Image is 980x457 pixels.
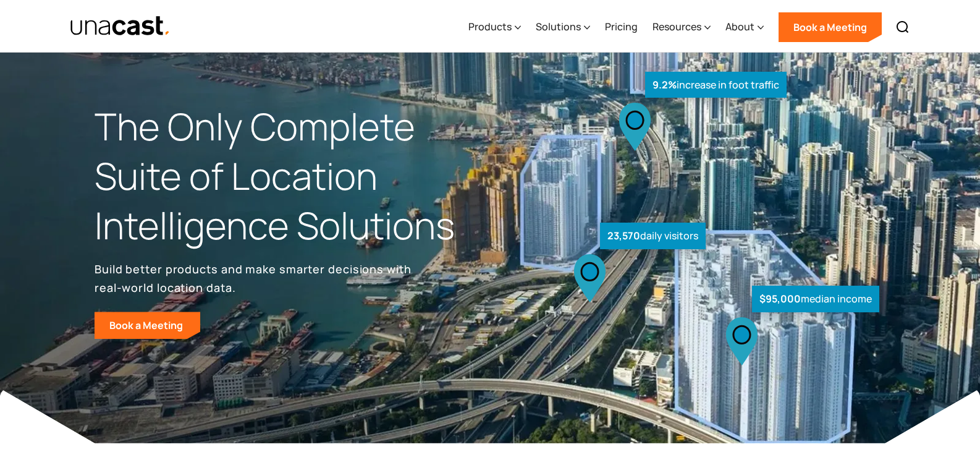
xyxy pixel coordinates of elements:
img: Search icon [895,20,910,35]
a: Book a Meeting [779,12,882,42]
div: About [725,2,764,53]
img: Unacast text logo [70,15,171,37]
div: Solutions [536,2,590,53]
div: median income [752,286,879,312]
strong: 9.2% [653,78,677,92]
a: home [70,15,171,37]
div: increase in foot traffic [645,72,787,98]
strong: 23,570 [607,229,640,242]
a: Book a Meeting [95,312,200,339]
div: Products [468,19,512,34]
strong: $95,000 [759,292,801,305]
div: Products [468,2,521,53]
h1: The Only Complete Suite of Location Intelligence Solutions [95,102,490,250]
div: Solutions [536,19,581,34]
div: Resources [653,2,711,53]
div: About [725,19,754,34]
div: Resources [653,19,701,34]
a: Pricing [605,2,638,53]
div: daily visitors [600,223,706,249]
p: Build better products and make smarter decisions with real-world location data. [95,260,416,297]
